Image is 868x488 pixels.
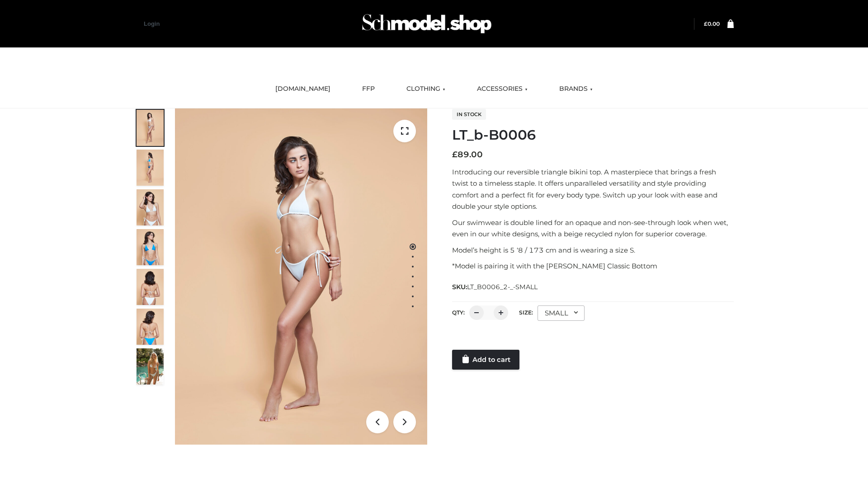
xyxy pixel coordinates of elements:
[137,189,164,225] img: ArielClassicBikiniTop_CloudNine_AzureSky_OW114ECO_3-scaled.jpg
[400,79,452,99] a: CLOTHING
[452,166,734,212] p: Introducing our reversible triangle bikini top. A masterpiece that brings a fresh twist to a time...
[552,79,599,99] a: BRANDS
[137,348,164,385] img: Arieltop_CloudNine_AzureSky2.jpg
[359,6,495,42] img: Schmodel Admin 964
[452,217,734,240] p: Our swimwear is double lined for an opaque and non-see-through look when wet, even in our white d...
[452,244,734,256] p: Model’s height is 5 ‘8 / 173 cm and is wearing a size S.
[452,309,465,316] label: QTY:
[704,20,708,27] span: £
[452,150,483,160] bdi: 89.00
[269,79,337,99] a: [DOMAIN_NAME]
[137,309,164,345] img: ArielClassicBikiniTop_CloudNine_AzureSky_OW114ECO_8-scaled.jpg
[452,350,519,370] a: Add to cart
[355,79,382,99] a: FFP
[452,282,538,292] span: SKU:
[137,269,164,305] img: ArielClassicBikiniTop_CloudNine_AzureSky_OW114ECO_7-scaled.jpg
[704,20,720,27] bdi: 0.00
[137,229,164,265] img: ArielClassicBikiniTop_CloudNine_AzureSky_OW114ECO_4-scaled.jpg
[704,20,720,27] a: £0.00
[137,110,164,146] img: ArielClassicBikiniTop_CloudNine_AzureSky_OW114ECO_1-scaled.jpg
[452,109,486,120] span: In stock
[144,20,160,27] a: Login
[467,283,538,291] span: LT_B0006_2-_-SMALL
[452,150,458,160] span: £
[470,79,534,99] a: ACCESSORIES
[175,108,427,445] img: ArielClassicBikiniTop_CloudNine_AzureSky_OW114ECO_1
[519,309,533,316] label: Size:
[452,127,734,143] h1: LT_b-B0006
[137,150,164,186] img: ArielClassicBikiniTop_CloudNine_AzureSky_OW114ECO_2-scaled.jpg
[452,260,734,272] p: *Model is pairing it with the [PERSON_NAME] Classic Bottom
[538,305,585,321] div: SMALL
